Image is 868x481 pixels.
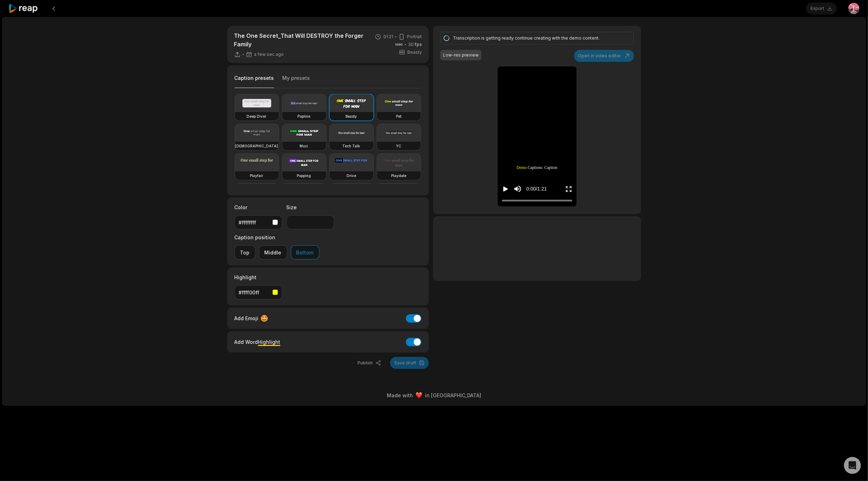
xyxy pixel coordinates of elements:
span: Captions: [528,165,543,171]
button: Middle [259,245,287,259]
label: Caption position [235,234,319,241]
h3: Drive [347,173,356,178]
span: Add Emoji [235,315,259,322]
span: Beasty [407,49,422,55]
span: 01:21 [383,34,393,40]
h3: Popping [297,173,311,178]
button: Bottom [291,245,319,259]
span: fps [415,42,422,47]
span: 30 [408,41,422,48]
button: Mute sound [513,184,522,193]
div: Made with in [GEOGRAPHIC_DATA] [9,392,859,399]
h3: Deep Diver [247,113,267,119]
img: heart emoji [416,392,422,399]
button: Caption presets [235,75,274,88]
button: Top [235,245,255,259]
h3: YC [396,143,401,149]
div: Transcription is getting ready continue creating with the demo content. [453,35,619,41]
button: #ffffffff [235,215,282,229]
h3: Tech Talk [343,143,360,149]
span: Highlight [258,339,281,345]
h3: Playdate [391,173,406,178]
h3: Popline [298,113,311,119]
button: Publish [353,357,386,369]
div: #ffff00ff [239,289,270,296]
div: Add Word [235,337,281,347]
span: Caption [544,165,557,171]
div: 0:00 / 1:21 [526,185,547,193]
span: a few sec ago [254,52,284,57]
button: My presets [283,75,310,88]
span: Portrait [407,34,422,40]
label: Highlight [235,274,282,281]
span: 🤩 [261,313,268,323]
button: Enter Fullscreen [565,182,572,195]
div: Low-res preview [443,52,479,58]
label: Color [235,204,282,211]
label: Size [287,204,334,211]
h3: Beasty [346,113,357,119]
span: Demo [517,165,527,171]
button: #ffff00ff [235,285,282,299]
h3: Pet [396,113,401,119]
div: #ffffffff [239,219,270,226]
button: Play video [502,182,509,195]
h3: Playfair [250,173,264,178]
h3: [DEMOGRAPHIC_DATA] [235,143,278,149]
p: The One Secret_That Will DESTROY the Forger Family [234,31,364,48]
div: Open Intercom Messenger [844,457,861,474]
h3: Mozi [300,143,308,149]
